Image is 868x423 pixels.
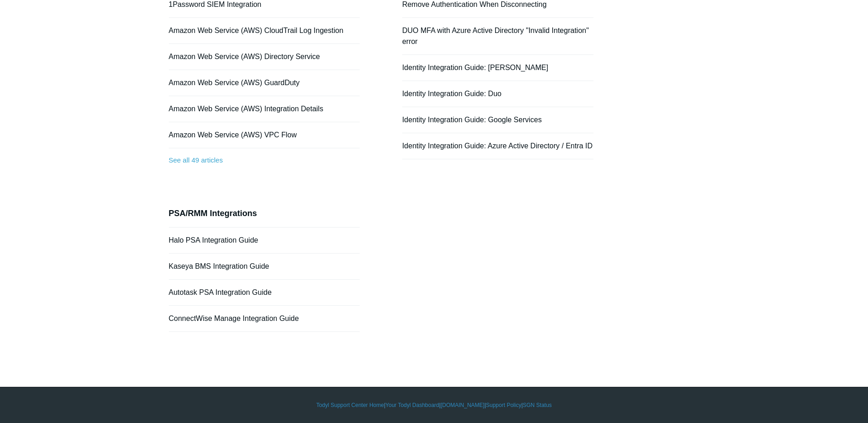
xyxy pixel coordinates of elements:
a: Amazon Web Service (AWS) GuardDuty [169,79,300,87]
a: SGN Status [523,401,552,409]
a: Amazon Web Service (AWS) Directory Service [169,53,320,60]
a: Halo PSA Integration Guide [169,236,259,244]
a: Amazon Web Service (AWS) Integration Details [169,105,323,113]
a: Amazon Web Service (AWS) VPC Flow [169,131,297,139]
a: Identity Integration Guide: Azure Active Directory / Entra ID [402,142,593,150]
a: Your Todyl Dashboard [385,401,439,409]
a: [DOMAIN_NAME] [441,401,485,409]
a: ConnectWise Manage Integration Guide [169,315,299,322]
a: 1Password SIEM Integration [169,0,262,8]
div: | | | | [169,401,700,409]
a: Support Policy [486,401,521,409]
a: Amazon Web Service (AWS) CloudTrail Log Ingestion [169,27,344,34]
a: Kaseya BMS Integration Guide [169,262,270,270]
a: PSA/RMM Integrations [169,209,257,218]
a: Remove Authentication When Disconnecting [402,0,547,8]
a: Identity Integration Guide: [PERSON_NAME] [402,64,548,71]
a: DUO MFA with Azure Active Directory "Invalid Integration" error [402,27,589,45]
a: Todyl Support Center Home [316,401,384,409]
a: Autotask PSA Integration Guide [169,288,272,296]
a: Identity Integration Guide: Google Services [402,116,542,124]
a: See all 49 articles [169,148,360,173]
a: Identity Integration Guide: Duo [402,90,501,98]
